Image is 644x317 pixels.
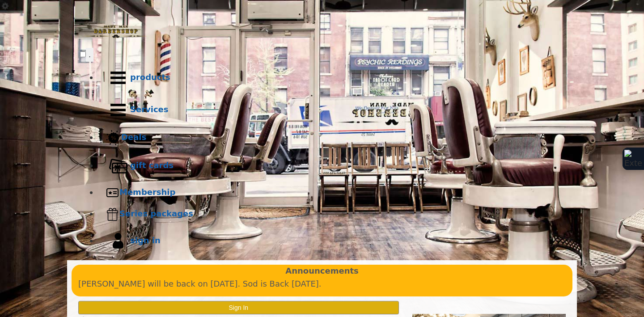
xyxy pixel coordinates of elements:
a: Gift cardsgift cards [98,150,564,182]
p: [PERSON_NAME] will be back on [DATE]. Sod is Back [DATE]. [78,278,566,291]
img: Services [106,98,130,122]
b: Services [130,105,169,114]
button: Sign In [78,301,399,314]
b: Series packages [119,209,193,218]
b: Membership [119,187,175,197]
img: Gift cards [106,154,130,178]
img: Extension Icon [624,150,642,168]
span: . [89,50,91,59]
a: Series packagesSeries packages [98,203,564,225]
img: Products [106,66,130,90]
a: Productsproducts [98,62,564,94]
img: sign in [106,229,130,253]
button: menu toggle [86,48,93,62]
b: products [130,72,170,82]
a: DealsDeals [98,126,564,150]
input: menu toggle [80,51,86,57]
b: Deals [121,132,146,142]
img: Made Man Barbershop logo [80,17,152,46]
b: sign in [130,236,161,245]
img: Series packages [106,207,119,221]
b: gift cards [130,161,174,170]
b: Announcements [285,265,359,278]
a: MembershipMembership [98,182,564,203]
img: Deals [106,130,121,146]
a: sign insign in [98,225,564,257]
img: Membership [106,186,119,199]
a: ServicesServices [98,94,564,126]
